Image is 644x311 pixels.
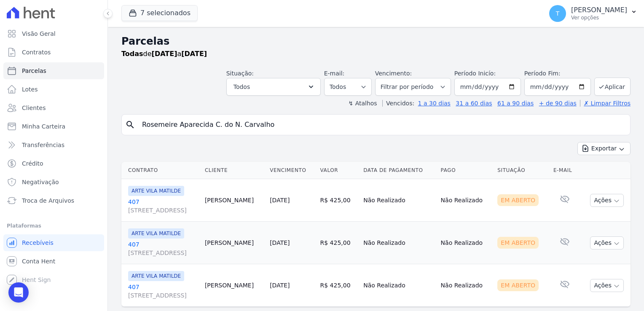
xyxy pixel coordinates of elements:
[201,179,266,222] td: [PERSON_NAME]
[360,179,437,222] td: Não Realizado
[317,162,360,179] th: Valor
[22,67,46,75] span: Parcelas
[594,78,631,96] button: Aplicar
[497,194,539,206] div: Em Aberto
[360,264,437,307] td: Não Realizado
[226,78,321,96] button: Todos
[128,186,184,196] span: ARTE VILA MATILDE
[22,104,46,112] span: Clientes
[375,70,412,77] label: Vencimento:
[542,2,644,25] button: T [PERSON_NAME] Ver opções
[3,25,104,42] a: Visão Geral
[201,162,266,179] th: Cliente
[22,178,59,186] span: Negativação
[348,100,377,107] label: ↯ Atalhos
[201,264,266,307] td: [PERSON_NAME]
[128,291,198,300] span: [STREET_ADDRESS]
[317,179,360,222] td: R$ 425,00
[454,70,496,77] label: Período Inicío:
[121,50,143,58] strong: Todas
[3,192,104,209] a: Troca de Arquivos
[128,198,198,214] a: 407[STREET_ADDRESS]
[3,99,104,116] a: Clientes
[590,279,624,292] button: Ações
[121,34,631,49] h2: Parcelas
[22,159,43,168] span: Crédito
[128,228,184,239] span: ARTE VILA MATILDE
[128,206,198,214] span: [STREET_ADDRESS]
[3,62,104,79] a: Parcelas
[22,257,55,265] span: Conta Hent
[22,141,64,149] span: Transferências
[266,162,317,179] th: Vencimento
[22,48,51,56] span: Contratos
[418,100,451,107] a: 1 a 30 dias
[3,137,104,153] a: Transferências
[22,29,56,38] span: Visão Geral
[3,155,104,172] a: Crédito
[128,271,184,281] span: ARTE VILA MATILDE
[382,100,414,107] label: Vencidos:
[437,264,494,307] td: Não Realizado
[497,237,539,249] div: Em Aberto
[437,162,494,179] th: Pago
[22,239,54,247] span: Recebíveis
[7,221,101,231] div: Plataformas
[270,282,290,289] a: [DATE]
[497,279,539,291] div: Em Aberto
[324,70,345,77] label: E-mail:
[3,81,104,98] a: Lotes
[125,120,135,130] i: search
[550,162,580,179] th: E-mail
[360,222,437,264] td: Não Realizado
[201,222,266,264] td: [PERSON_NAME]
[128,249,198,257] span: [STREET_ADDRESS]
[456,100,492,107] a: 31 a 60 dias
[137,116,627,133] input: Buscar por nome do lote ou do cliente
[3,44,104,61] a: Contratos
[270,239,290,246] a: [DATE]
[152,50,177,58] strong: [DATE]
[3,253,104,270] a: Conta Hent
[121,49,207,59] p: de a
[270,197,290,204] a: [DATE]
[22,196,74,205] span: Troca de Arquivos
[8,282,29,303] div: Open Intercom Messenger
[556,11,560,16] span: T
[22,85,38,94] span: Lotes
[181,50,207,58] strong: [DATE]
[3,118,104,135] a: Minha Carteira
[121,162,201,179] th: Contrato
[437,222,494,264] td: Não Realizado
[571,6,627,14] p: [PERSON_NAME]
[580,100,631,107] a: ✗ Limpar Filtros
[3,174,104,190] a: Negativação
[22,122,65,131] span: Minha Carteira
[317,264,360,307] td: R$ 425,00
[577,142,631,155] button: Exportar
[539,100,577,107] a: + de 90 dias
[121,5,198,21] button: 7 selecionados
[128,240,198,257] a: 407[STREET_ADDRESS]
[226,70,254,77] label: Situação:
[317,222,360,264] td: R$ 425,00
[3,234,104,251] a: Recebíveis
[494,162,550,179] th: Situação
[524,69,591,78] label: Período Fim:
[590,236,624,249] button: Ações
[437,179,494,222] td: Não Realizado
[497,100,534,107] a: 61 a 90 dias
[360,162,437,179] th: Data de Pagamento
[571,14,627,21] p: Ver opções
[233,82,250,92] span: Todos
[128,283,198,300] a: 407[STREET_ADDRESS]
[590,194,624,207] button: Ações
